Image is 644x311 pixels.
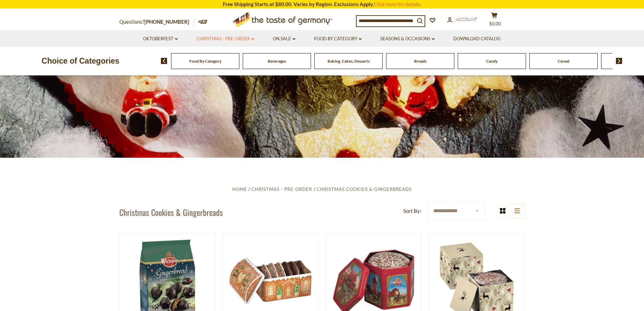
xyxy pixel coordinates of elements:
a: Christmas - PRE-ORDER [196,35,254,43]
a: Click here for details. [374,1,422,7]
a: Oktoberfest [143,35,178,43]
a: Christmas - PRE-ORDER [252,186,312,192]
h1: Christmas Cookies & Gingerbreads [119,207,223,217]
a: Cereal [558,59,569,64]
span: $0.00 [489,21,501,26]
a: Home [232,186,247,192]
span: Account [456,17,477,22]
a: Account [447,16,477,23]
a: [PHONE_NUMBER] [144,19,189,25]
img: previous arrow [161,58,167,64]
a: On Sale [273,35,295,43]
p: Questions? [119,18,194,26]
a: Baking, Cakes, Desserts [328,59,370,64]
a: Download Catalog [453,35,501,43]
a: Candy [486,59,498,64]
a: Food By Category [189,59,221,64]
a: Seasons & Occasions [380,35,435,43]
a: Christmas Cookies & Gingerbreads [317,186,412,192]
label: Sort By: [403,207,421,215]
img: next arrow [616,58,622,64]
a: Food By Category [314,35,362,43]
a: Breads [414,59,427,64]
a: Beverages [268,59,286,64]
button: $0.00 [484,12,505,29]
